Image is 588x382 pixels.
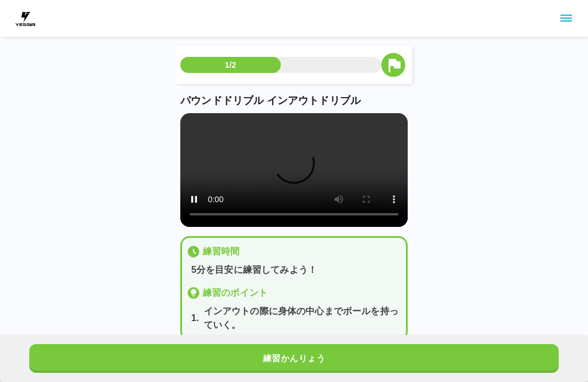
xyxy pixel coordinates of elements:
[29,344,559,373] button: 練習かんりょう
[180,93,408,109] p: パウンドドリブル インアウトドリブル
[556,9,576,28] button: sidemenu
[191,263,401,277] p: 5分を目安に練習してみよう！
[191,311,199,325] p: 1 .
[203,245,240,258] p: 練習時間
[203,286,268,300] p: 練習のポイント
[204,304,401,332] p: インアウトの際に身体の中心までボールを持っていく。
[225,59,237,71] p: 1/2
[14,7,37,30] img: dummy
